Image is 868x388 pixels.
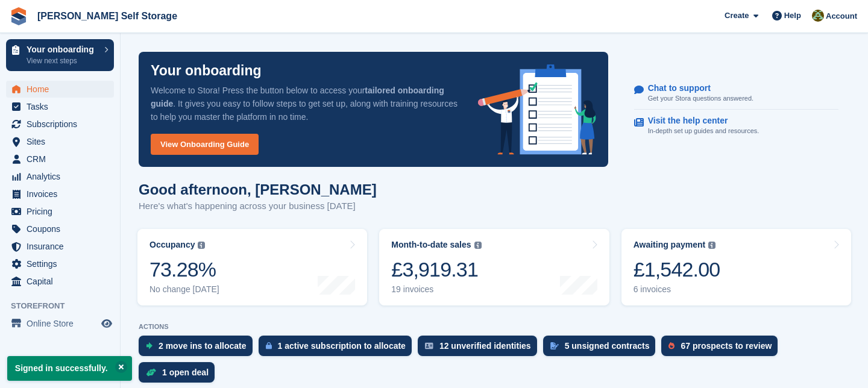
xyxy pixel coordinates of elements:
[149,240,195,250] div: Occupancy
[6,203,114,220] a: menu
[6,39,114,71] a: Your onboarding View next steps
[27,168,99,185] span: Analytics
[146,368,156,377] img: deal-1b604bf984904fb50ccaf53a9ad4b4a5d6e5aea283cecdc64d6e3604feb123c2.svg
[27,186,99,202] span: Invoices
[391,257,481,282] div: £3,919.31
[146,342,153,349] img: move_ins_to_allocate_icon-fdf77a2bb77ea45bf5b3d319d69a93e2d87916cf1d5bf7949dd705db3b84f3ca.svg
[391,284,481,295] div: 19 invoices
[6,273,114,290] a: menu
[162,368,209,377] div: 1 open deal
[27,273,99,290] span: Capital
[6,116,114,133] a: menu
[565,341,650,351] div: 5 unsigned contracts
[648,126,759,136] p: In-depth set up guides and resources.
[278,341,406,351] div: 1 active subscription to allocate
[474,242,482,249] img: icon-info-grey-7440780725fd019a000dd9b08b2336e03edf1995a4989e88bcd33f0948082b44.svg
[6,133,114,150] a: menu
[543,336,662,362] a: 5 unsigned contracts
[391,240,471,250] div: Month-to-date sales
[7,356,132,381] p: Signed in successfully.
[27,45,98,54] p: Your onboarding
[27,151,99,167] span: CRM
[648,116,750,126] p: Visit the help center
[621,229,851,305] a: Awaiting payment £1,542.00 6 invoices
[266,342,272,349] img: active_subscription_to_allocate_icon-d502201f5373d7db506a760aba3b589e785aa758c864c3986d89f69b8ff3...
[648,83,744,93] p: Chat to support
[6,98,114,115] a: menu
[27,81,99,98] span: Home
[159,341,247,351] div: 2 move ins to allocate
[11,300,120,312] span: Storefront
[826,10,857,22] span: Account
[634,77,838,110] a: Chat to support Get your Stora questions answered.
[425,342,433,349] img: verify_identity-adf6edd0f0f0b5bbfe63781bf79b02c33cf7c696d77639b501bdc392416b5a36.svg
[27,255,99,272] span: Settings
[27,55,98,66] p: View next steps
[6,151,114,167] a: menu
[6,168,114,185] a: menu
[439,341,531,351] div: 12 unverified identities
[139,336,259,362] a: 2 move ins to allocate
[149,284,219,295] div: No change [DATE]
[198,242,205,249] img: icon-info-grey-7440780725fd019a000dd9b08b2336e03edf1995a4989e88bcd33f0948082b44.svg
[6,238,114,255] a: menu
[151,134,259,155] a: View Onboarding Guide
[27,221,99,237] span: Coupons
[6,255,114,272] a: menu
[379,229,609,305] a: Month-to-date sales £3,919.31 19 invoices
[478,64,596,155] img: onboarding-info-6c161a55d2c0e0a8cae90662b2fe09162a5109e8cc188191df67fb4f79e88e88.svg
[33,6,182,26] a: [PERSON_NAME] Self Storage
[27,238,99,255] span: Insurance
[151,64,262,78] p: Your onboarding
[27,203,99,220] span: Pricing
[668,342,675,349] img: prospect-51fa495bee0391a8d652442698ab0144808aea92771e9ea1ae160a38d050c398.svg
[634,284,720,295] div: 6 invoices
[681,341,772,351] div: 67 prospects to review
[634,240,706,250] div: Awaiting payment
[139,181,377,198] h1: Good afternoon, [PERSON_NAME]
[648,93,753,104] p: Get your Stora questions answered.
[259,336,418,362] a: 1 active subscription to allocate
[784,10,801,22] span: Help
[661,336,784,362] a: 67 prospects to review
[812,10,824,22] img: Karl
[27,116,99,133] span: Subscriptions
[6,186,114,202] a: menu
[725,10,749,22] span: Create
[634,110,838,142] a: Visit the help center In-depth set up guides and resources.
[634,257,720,282] div: £1,542.00
[708,242,715,249] img: icon-info-grey-7440780725fd019a000dd9b08b2336e03edf1995a4989e88bcd33f0948082b44.svg
[6,81,114,98] a: menu
[10,7,28,25] img: stora-icon-8386f47178a22dfd0bd8f6a31ec36ba5ce8667c1dd55bd0f319d3a0aa187defe.svg
[27,315,99,332] span: Online Store
[418,336,543,362] a: 12 unverified identities
[137,229,367,305] a: Occupancy 73.28% No change [DATE]
[99,316,114,331] a: Preview store
[27,98,99,115] span: Tasks
[550,342,559,349] img: contract_signature_icon-13c848040528278c33f63329250d36e43548de30e8caae1d1a13099fd9432cc5.svg
[6,315,114,332] a: menu
[139,199,377,213] p: Here's what's happening across your business [DATE]
[149,257,219,282] div: 73.28%
[6,221,114,237] a: menu
[27,133,99,150] span: Sites
[139,323,850,331] p: ACTIONS
[151,84,459,124] p: Welcome to Stora! Press the button below to access your . It gives you easy to follow steps to ge...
